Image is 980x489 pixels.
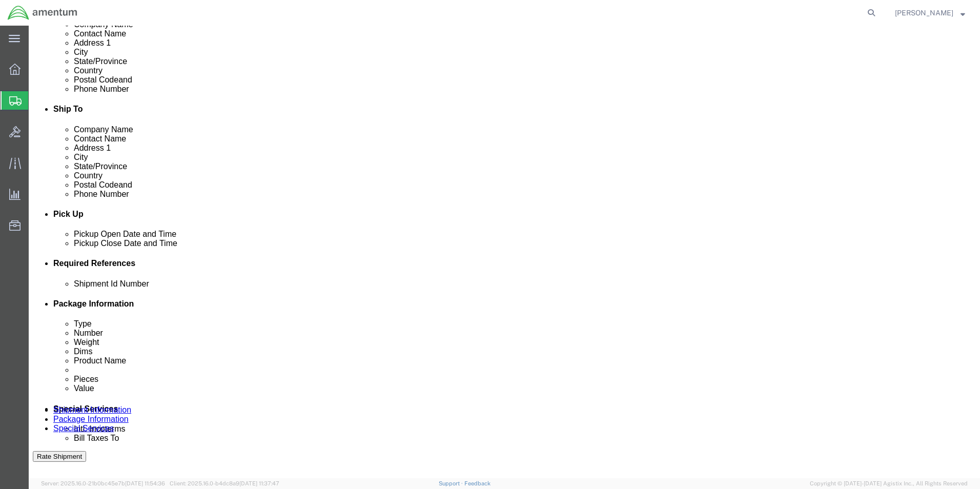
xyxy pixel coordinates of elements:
span: Susan Mitchell-Robertson [895,7,953,18]
button: [PERSON_NAME] [894,7,966,19]
span: Client: 2025.16.0-b4dc8a9 [170,480,279,486]
a: Feedback [464,480,491,486]
span: [DATE] 11:37:47 [239,480,279,486]
span: Copyright © [DATE]-[DATE] Agistix Inc., All Rights Reserved [810,479,968,488]
span: Server: 2025.16.0-21b0bc45e7b [41,480,165,486]
a: Support [439,480,464,486]
span: [DATE] 11:54:36 [125,480,165,486]
img: logo [7,5,78,21]
iframe: FS Legacy Container [29,26,980,478]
